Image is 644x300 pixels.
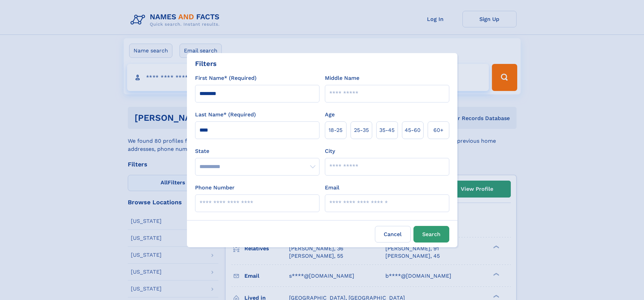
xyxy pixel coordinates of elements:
span: 45‑60 [405,126,421,134]
label: Phone Number [195,184,235,192]
label: Last Name* (Required) [195,111,256,119]
span: 60+ [433,126,444,134]
label: Age [325,111,335,119]
label: Cancel [375,226,411,243]
label: Email [325,184,339,192]
span: 18‑25 [329,126,342,134]
label: Middle Name [325,74,359,82]
span: 25‑35 [354,126,369,134]
label: City [325,147,335,155]
span: 35‑45 [379,126,395,134]
div: Filters [195,59,217,69]
label: State [195,147,319,155]
button: Search [413,226,449,243]
label: First Name* (Required) [195,74,257,82]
